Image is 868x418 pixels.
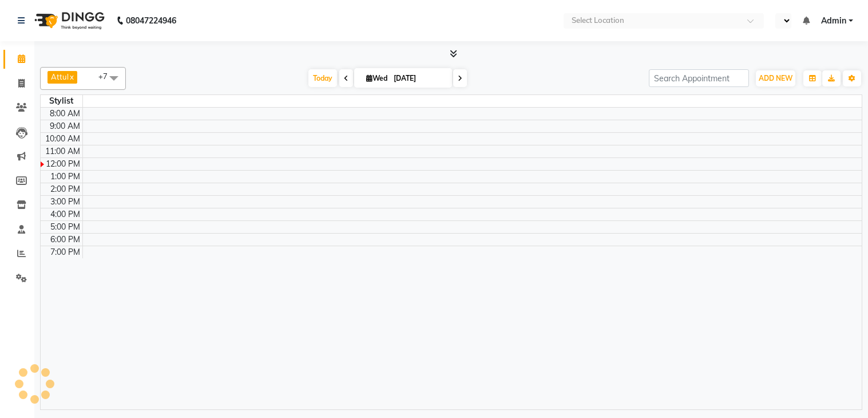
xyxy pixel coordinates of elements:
span: Attul [51,72,69,81]
div: 9:00 AM [47,120,82,132]
div: 5:00 PM [48,221,82,233]
div: 6:00 PM [48,234,82,246]
span: Admin [821,15,846,27]
div: 10:00 AM [43,133,82,145]
div: 3:00 PM [48,196,82,208]
span: ADD NEW [759,74,792,82]
span: +7 [98,72,116,81]
div: 4:00 PM [48,208,82,220]
div: 7:00 PM [48,246,82,258]
img: logo [29,5,108,37]
div: 11:00 AM [43,145,82,157]
div: 1:00 PM [48,171,82,183]
div: 8:00 AM [47,108,82,120]
a: x [69,72,74,81]
input: 2025-09-03 [390,70,447,87]
input: Search Appointment [649,69,749,87]
div: 12:00 PM [43,158,82,170]
div: Stylist [41,95,82,107]
div: 2:00 PM [48,183,82,195]
button: ADD NEW [756,70,795,86]
div: Select Location [572,15,624,26]
b: 08047224946 [126,5,176,37]
span: Wed [363,74,390,82]
span: Today [308,69,337,87]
